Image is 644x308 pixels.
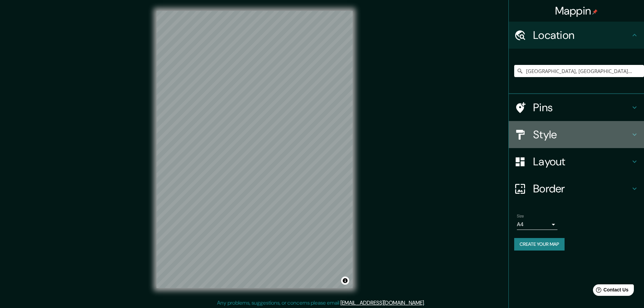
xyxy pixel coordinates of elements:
img: pin-icon.png [592,9,598,15]
input: Pick your city or area [514,65,644,77]
div: Style [509,121,644,148]
button: Toggle attribution [341,277,349,285]
p: Any problems, suggestions, or concerns please email . [217,299,425,307]
div: Pins [509,94,644,121]
h4: Mappin [555,4,598,18]
div: . [426,299,427,307]
div: A4 [517,219,557,230]
button: Create your map [514,238,565,251]
h4: Style [533,128,630,141]
div: Location [509,22,644,49]
div: . [425,299,426,307]
h4: Pins [533,101,630,114]
div: Border [509,175,644,202]
a: [EMAIL_ADDRESS][DOMAIN_NAME] [340,299,424,306]
h4: Location [533,28,630,42]
iframe: Help widget launcher [584,282,637,301]
h4: Border [533,182,630,195]
label: Size [517,213,524,219]
div: Layout [509,148,644,175]
canvas: Map [157,11,353,288]
h4: Layout [533,155,630,168]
